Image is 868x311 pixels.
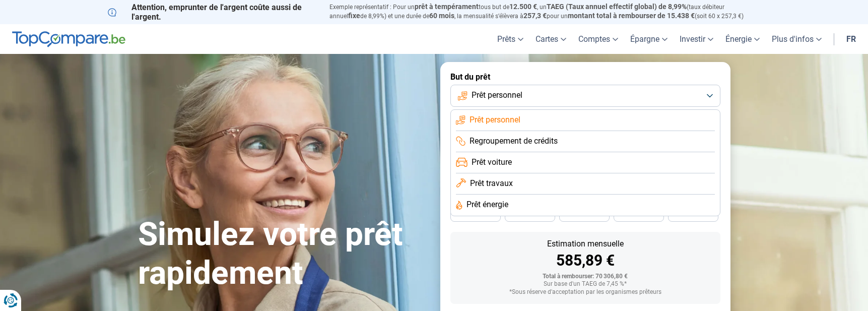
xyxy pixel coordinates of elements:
a: Comptes [572,24,624,54]
div: Estimation mensuelle [458,240,712,248]
span: Prêt travaux [470,178,513,189]
span: Prêt personnel [470,114,520,126]
span: 60 mois [429,12,454,20]
a: Épargne [624,24,674,54]
p: Exemple représentatif : Pour un tous but de , un (taux débiteur annuel de 8,99%) et une durée de ... [329,3,761,21]
div: *Sous réserve d'acceptation par les organismes prêteurs [458,289,712,296]
span: prêt à tempérament [415,3,479,11]
div: Sur base d'un TAEG de 7,45 %* [458,281,712,288]
span: 12.500 € [509,3,537,11]
img: TopCompare [12,31,125,47]
a: Investir [674,24,719,54]
span: montant total à rembourser de 15.438 € [568,12,695,20]
span: 30 mois [628,211,650,217]
div: 585,89 € [458,253,712,268]
p: Attention, emprunter de l'argent coûte aussi de l'argent. [108,3,317,22]
span: 24 mois [682,211,704,217]
div: Total à rembourser: 70 306,80 € [458,273,712,280]
a: Plus d'infos [766,24,828,54]
span: TAEG (Taux annuel effectif global) de 8,99% [547,3,687,11]
a: Prêts [491,24,529,54]
span: fixe [348,12,360,20]
a: Cartes [529,24,572,54]
h1: Simulez votre prêt rapidement [138,215,428,293]
span: 48 mois [464,211,487,217]
label: But du prêt [450,72,720,82]
span: Prêt énergie [466,199,508,210]
span: Prêt voiture [472,157,512,168]
a: fr [840,24,862,54]
span: 257,3 € [523,12,547,20]
span: 42 mois [519,211,541,217]
a: Énergie [719,24,766,54]
button: Prêt personnel [450,85,720,107]
span: Regroupement de crédits [470,136,558,147]
span: 36 mois [573,211,595,217]
span: Prêt personnel [472,90,522,101]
